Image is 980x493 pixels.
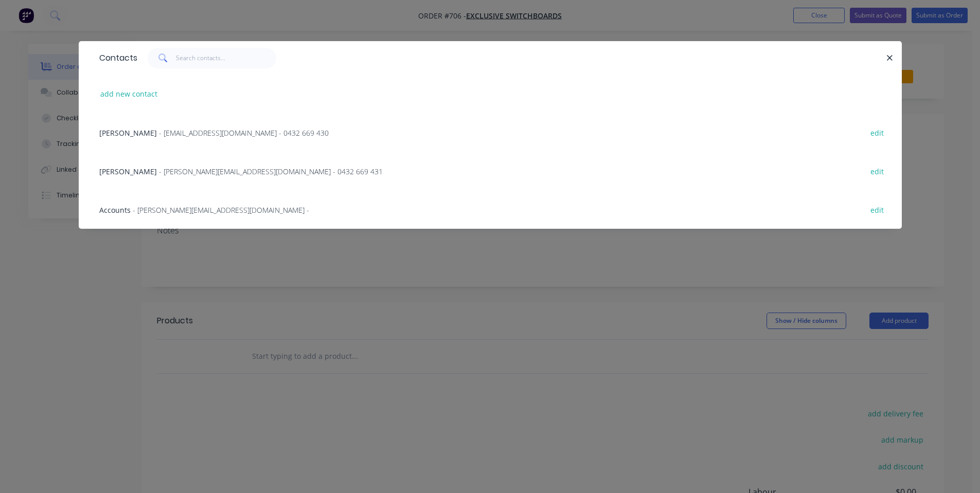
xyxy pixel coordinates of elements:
[99,205,131,215] span: Accounts
[99,167,157,176] span: [PERSON_NAME]
[133,205,309,215] span: - [PERSON_NAME][EMAIL_ADDRESS][DOMAIN_NAME] -
[865,125,889,139] button: edit
[159,128,329,138] span: - [EMAIL_ADDRESS][DOMAIN_NAME] - 0432 669 430
[94,42,137,75] div: Contacts
[159,167,383,176] span: - [PERSON_NAME][EMAIL_ADDRESS][DOMAIN_NAME] - 0432 669 431
[865,164,889,178] button: edit
[865,203,889,216] button: edit
[95,87,163,101] button: add new contact
[176,48,276,68] input: Search contacts...
[99,128,157,138] span: [PERSON_NAME]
